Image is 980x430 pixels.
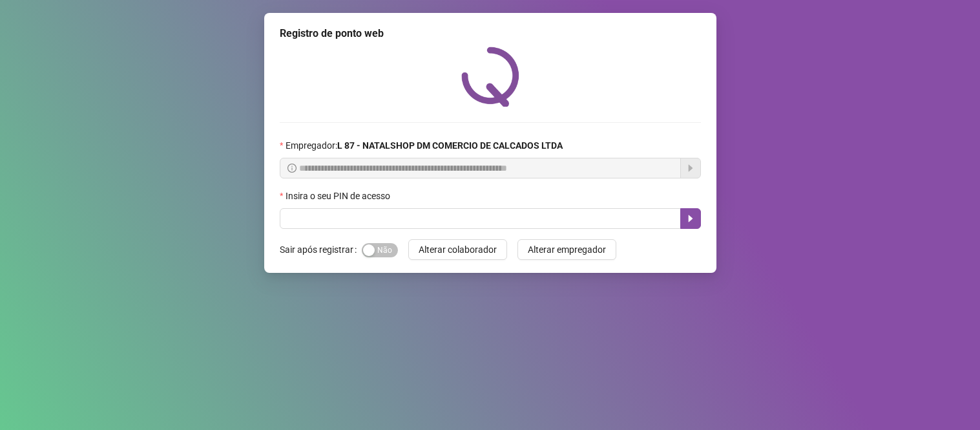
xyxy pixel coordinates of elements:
[280,26,701,41] div: Registro de ponto web
[517,239,616,260] button: Alterar empregador
[408,239,507,260] button: Alterar colaborador
[528,242,606,257] span: Alterar empregador
[337,140,563,151] strong: L 87 - NATALSHOP DM COMERCIO DE CALCADOS LTDA
[280,189,399,203] label: Insira o seu PIN de acesso
[287,164,297,173] span: info-circle
[461,47,519,107] img: QRPoint
[280,239,362,260] label: Sair após registrar
[419,242,497,257] span: Alterar colaborador
[286,138,563,153] span: Empregador :
[685,213,696,224] span: caret-right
